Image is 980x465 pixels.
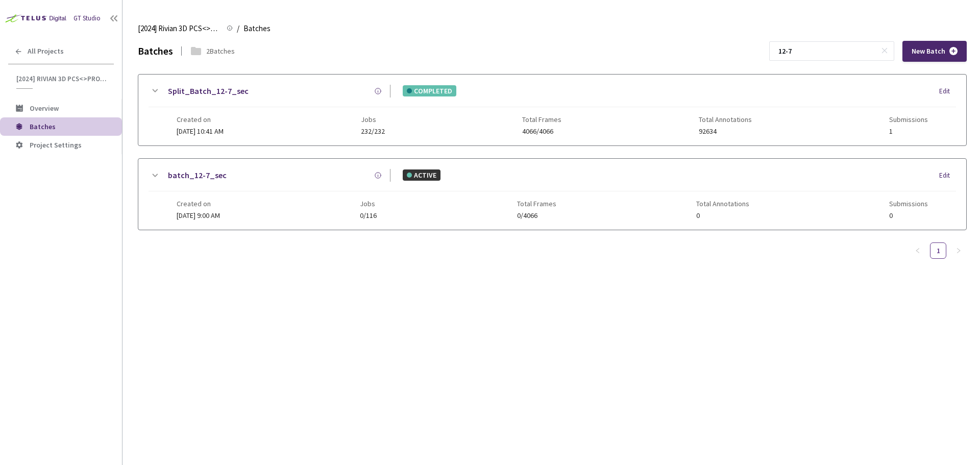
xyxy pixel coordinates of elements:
li: 1 [930,242,946,259]
a: 1 [930,243,946,258]
span: Created on [177,115,224,124]
span: Jobs [361,115,385,124]
div: COMPLETED [403,85,456,96]
div: Split_Batch_12-7_secCOMPLETEDEditCreated on[DATE] 10:41 AMJobs232/232Total Frames4066/4066Total A... [138,75,966,145]
span: 1 [889,128,928,135]
span: Project Settings [30,140,82,150]
span: 232/232 [361,128,385,135]
li: Previous Page [910,242,926,259]
span: Total Annotations [696,200,749,208]
span: 0 [696,212,749,219]
a: batch_12-7_sec [168,169,227,182]
div: batch_12-7_secACTIVEEditCreated on[DATE] 9:00 AMJobs0/116Total Frames0/4066Total Annotations0Subm... [138,159,966,230]
span: [2024] Rivian 3D PCS<>Production [138,22,220,35]
span: All Projects [28,47,64,56]
li: Next Page [950,242,967,259]
span: Created on [177,200,220,208]
span: 4066/4066 [522,128,561,135]
a: Split_Batch_12-7_sec [168,85,249,97]
span: [DATE] 9:00 AM [177,211,220,220]
span: 0/4066 [517,212,556,219]
span: 92634 [699,128,752,135]
span: Jobs [360,200,377,208]
span: Total Annotations [699,115,752,124]
div: 2 Batches [206,45,235,57]
span: right [955,248,962,254]
span: Overview [30,104,59,113]
span: Submissions [889,200,928,208]
button: left [910,242,926,259]
button: right [950,242,967,259]
span: 0/116 [360,212,377,219]
div: GT Studio [73,13,101,23]
div: Edit [939,170,956,181]
li: / [237,22,239,35]
span: 0 [889,212,928,219]
span: Total Frames [522,115,561,124]
div: Edit [939,86,956,96]
span: Batches [243,22,271,35]
div: Batches [138,43,173,59]
span: [DATE] 10:41 AM [177,127,224,136]
span: left [915,248,921,254]
span: New Batch [912,47,945,56]
span: Submissions [889,115,928,124]
span: [2024] Rivian 3D PCS<>Production [16,75,108,83]
input: Search [772,42,881,60]
span: Total Frames [517,200,556,208]
span: Batches [30,122,56,131]
div: ACTIVE [403,169,440,181]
